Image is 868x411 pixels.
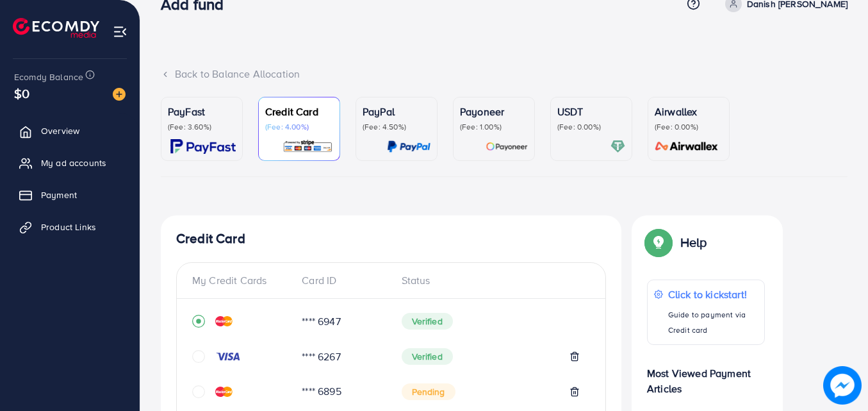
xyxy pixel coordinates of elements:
img: card [170,139,236,154]
span: Overview [41,124,79,137]
p: (Fee: 3.60%) [168,122,236,132]
p: (Fee: 4.50%) [363,122,430,132]
img: image [823,366,862,405]
span: My ad accounts [41,156,106,169]
h4: Credit Card [176,231,606,247]
img: image [113,88,126,101]
img: card [387,139,430,154]
span: $0 [14,84,29,103]
p: (Fee: 0.00%) [557,122,625,132]
img: menu [113,24,127,39]
img: card [283,139,333,154]
p: USDT [557,104,625,119]
span: Product Links [41,221,96,233]
p: (Fee: 0.00%) [655,122,723,132]
a: My ad accounts [10,150,130,176]
div: My Credit Cards [192,273,291,288]
div: Card ID [291,273,391,288]
p: Help [680,235,707,250]
p: (Fee: 1.00%) [460,122,528,132]
span: Payment [41,189,77,201]
div: Back to Balance Allocation [161,67,848,81]
img: Popup guide [647,231,670,254]
svg: record circle [192,315,205,328]
img: card [651,139,723,154]
a: Product Links [10,214,130,240]
a: Overview [10,118,130,144]
img: card [610,139,625,154]
p: PayPal [363,104,430,119]
svg: circle [192,385,205,398]
img: credit [215,351,241,362]
span: Verified [402,348,453,365]
div: Status [391,273,591,288]
svg: circle [192,350,205,363]
img: credit [215,387,233,397]
img: card [486,139,528,154]
span: Pending [402,383,455,400]
img: logo [13,18,99,38]
p: Payoneer [460,104,528,119]
span: Verified [402,313,453,330]
p: Most Viewed Payment Articles [647,355,765,396]
p: (Fee: 4.00%) [265,122,333,132]
p: Credit Card [265,104,333,119]
p: PayFast [168,104,236,119]
a: Payment [10,182,130,208]
p: Airwallex [655,104,723,119]
p: Click to kickstart! [668,287,758,302]
img: credit [215,316,233,326]
p: Guide to payment via Credit card [668,307,758,338]
span: Ecomdy Balance [14,71,83,83]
